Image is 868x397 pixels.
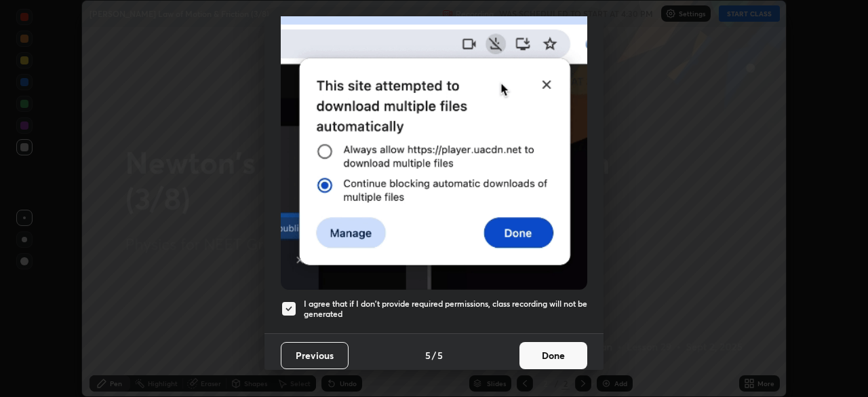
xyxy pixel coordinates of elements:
button: Done [519,342,587,369]
h5: I agree that if I don't provide required permissions, class recording will not be generated [304,299,587,320]
button: Previous [281,342,349,369]
h4: / [432,348,436,362]
h4: 5 [425,348,431,362]
h4: 5 [437,348,443,362]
